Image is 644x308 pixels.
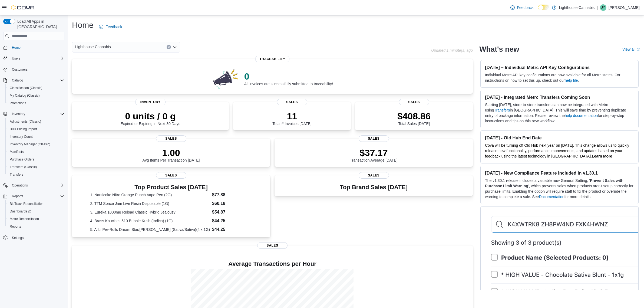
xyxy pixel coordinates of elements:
[105,24,122,30] span: Feedback
[90,192,210,198] dt: 1. Nanticoke Nitro Orange Punch Vape Pen (2G)
[10,209,31,214] span: Dashboards
[135,99,166,105] span: Inventory
[8,92,64,99] span: My Catalog (Classic)
[8,126,64,132] span: Bulk Pricing Import
[8,92,42,99] a: My Catalog (Classic)
[8,85,64,91] span: Classification (Classic)
[90,227,210,232] dt: 5. Alibi Pre-Rolls Dream Star/[PERSON_NAME] (Sativa/Sativa)(4 x 1G)
[636,48,640,51] svg: External link
[10,172,23,177] span: Transfers
[5,140,67,148] button: Inventory Manager (Classic)
[10,111,27,117] button: Inventory
[5,125,67,133] button: Bulk Pricing Import
[485,72,634,83] p: Individual Metrc API key configurations are now available for all Metrc states. For instructions ...
[431,48,473,53] p: Updated 1 minute(s) ago
[12,56,20,61] span: Users
[5,208,67,215] a: Dashboards
[485,170,634,176] h3: [DATE] - New Compliance Feature Included in v1.30.1
[8,164,64,170] span: Transfers (Classic)
[244,71,333,82] p: 0
[72,20,94,31] h1: Home
[10,224,21,229] span: Reports
[10,66,64,73] span: Customers
[10,111,64,117] span: Inventory
[8,201,46,207] a: BioTrack Reconciliation
[76,261,468,267] h4: Average Transactions per Hour
[90,201,210,206] dt: 2. TTM Space Jam Live Resin Disposable (1G)
[1,182,67,189] button: Operations
[10,135,33,139] span: Inventory Count
[212,192,252,198] dd: $77.88
[143,147,200,162] div: Avg Items Per Transaction [DATE]
[1,110,67,118] button: Inventory
[143,147,200,158] p: 1.00
[12,183,28,188] span: Operations
[565,113,598,118] a: help documentation
[600,4,606,11] div: Jessie Yao
[539,195,564,199] a: Documentation
[156,135,186,142] span: Sales
[8,149,64,155] span: Manifests
[10,202,44,206] span: BioTrack Reconciliation
[10,44,64,51] span: Home
[485,102,634,124] p: Starting [DATE], store-to-store transfers can now be integrated with Metrc using in [GEOGRAPHIC_D...
[97,21,124,32] a: Feedback
[494,108,510,112] a: Transfers
[1,55,67,62] button: Users
[399,99,429,105] span: Sales
[485,65,634,70] h3: [DATE] – Individual Metrc API Key Configurations
[5,84,67,92] button: Classification (Classic)
[10,157,34,162] span: Purchase Orders
[12,45,21,50] span: Home
[10,217,39,221] span: Metrc Reconciliation
[10,234,64,241] span: Settings
[359,135,389,142] span: Sales
[90,184,252,191] h3: Top Product Sales [DATE]
[257,242,288,249] span: Sales
[272,111,311,126] div: Total # Invoices [DATE]
[8,208,34,215] a: Dashboards
[559,4,595,11] p: Lighthouse Cannabis
[10,93,40,98] span: My Catalog (Classic)
[597,4,598,11] p: |
[5,156,67,163] button: Purchase Orders
[8,118,43,125] a: Adjustments (Classic)
[121,111,180,122] p: 0 units / 0 g
[508,2,536,13] a: Feedback
[8,100,28,106] a: Promotions
[244,71,333,86] div: All invoices are successfully submitted to traceability!
[8,133,64,140] span: Inventory Count
[5,171,67,178] button: Transfers
[5,92,67,99] button: My Catalog (Classic)
[8,171,25,178] a: Transfers
[90,209,210,215] dt: 3. Eureka 1000mg Reload Classic Hybrid Jealousy
[485,178,634,199] p: The v1.30.1 release includes a valuable new General Setting, ' ', which prevents sales when produ...
[8,223,23,230] a: Reports
[8,149,26,155] a: Manifests
[350,147,398,162] div: Transaction Average [DATE]
[10,182,30,189] button: Operations
[1,234,67,241] button: Settings
[609,4,640,11] p: [PERSON_NAME]
[622,47,640,51] a: View allExternal link
[212,200,252,207] dd: $60.18
[12,112,25,116] span: Inventory
[5,200,67,208] button: BioTrack Reconciliation
[212,209,252,215] dd: $54.87
[517,5,533,10] span: Feedback
[11,5,35,10] img: Cova
[10,235,26,241] a: Settings
[10,55,22,62] button: Users
[565,78,578,83] a: help file
[1,77,67,84] button: Catalog
[10,119,41,124] span: Adjustments (Classic)
[10,142,50,146] span: Inventory Manager (Classic)
[5,133,67,140] button: Inventory Count
[340,184,408,191] h3: Top Brand Sales [DATE]
[8,171,64,178] span: Transfers
[485,94,634,100] h3: [DATE] - Integrated Metrc Transfers Coming Soon
[485,178,623,188] strong: Prevent Sales with Purchase Limit Warning
[10,55,64,62] span: Users
[8,156,37,163] a: Purchase Orders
